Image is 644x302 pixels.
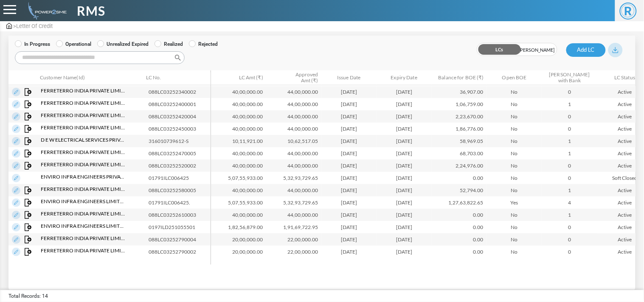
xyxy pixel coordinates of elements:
td: [DATE] [377,209,432,221]
td: [DATE] [377,110,432,123]
td: 088LC03252340002 [145,86,214,98]
td: 0 [542,86,597,98]
td: No [487,233,542,246]
th: LC Amt (₹): activate to sort column ascending [211,70,266,85]
td: 40,00,000.00 [211,86,266,98]
td: 44,00,000.00 [266,147,321,159]
td: [DATE] [377,196,432,209]
td: 0 [542,110,597,123]
td: 1 [542,135,597,147]
td: [DATE] [321,147,377,159]
span: Ferreterro India Private Limited (ACC0005516) [41,124,126,131]
label: Realized [155,40,183,48]
td: 088LC03252790004 [145,233,214,246]
td: [DATE] [377,221,432,233]
td: [DATE] [377,172,432,184]
span: Ferreterro India Private Limited (ACC0005516) [41,161,126,168]
td: 088LC03252420004 [145,110,214,123]
td: [DATE] [377,98,432,110]
span: Ferreterro India Private Limited (ACC0005516) [41,99,126,107]
td: 01791ILC006425. [145,196,214,209]
td: 5,07,55,933.00 [211,172,266,184]
td: [DATE] [377,147,432,159]
img: Map Invoice [25,211,32,219]
td: 0 [542,123,597,135]
td: No [487,135,542,147]
th: BOEs with Bank: activate to sort column ascending [542,70,597,85]
img: Map Invoice [25,113,32,120]
td: 0 [542,159,597,172]
td: 44,00,000.00 [266,110,321,123]
img: Map Invoice [25,236,32,243]
td: No [487,209,542,221]
img: Map Invoice [25,125,32,133]
td: 44,00,000.00 [266,184,321,196]
td: 1 [542,147,597,159]
td: 1,82,56,879.00 [211,221,266,233]
span: Total Records: 14 [8,292,48,300]
td: 088LC03252790002 [145,246,214,258]
img: Edit LC [12,211,20,219]
td: [DATE] [321,86,377,98]
span: ENVIRO INFRA ENGINEERS PRIVATE LIMITED (ACC0446164) [41,173,126,181]
td: 1,86,776.00 [432,123,487,135]
th: &nbsp;: activate to sort column descending [8,70,37,85]
td: 44,00,000.00 [266,209,321,221]
th: Balance for BOE (₹): activate to sort column ascending [432,70,487,85]
td: [DATE] [321,110,377,123]
td: 58,969.05 [432,135,487,147]
img: Map Invoice [25,150,32,157]
td: 40,00,000.00 [211,110,266,123]
td: 2,23,670.00 [432,110,487,123]
td: 1 [542,209,597,221]
td: 5,07,55,933.00 [211,196,266,209]
td: 44,00,000.00 [266,123,321,135]
td: 0.00 [432,221,487,233]
img: Edit LC [12,248,20,256]
td: [DATE] [321,172,377,184]
td: [DATE] [377,246,432,258]
img: Map Invoice [25,101,32,108]
td: [DATE] [377,184,432,196]
img: Map Invoice [25,162,32,170]
img: Map Invoice [25,224,32,231]
td: 088LC03252580005 [145,184,214,196]
td: 44,00,000.00 [266,98,321,110]
td: [DATE] [377,86,432,98]
input: Search: [15,51,185,64]
td: No [487,147,542,159]
label: In Progress [15,40,50,48]
td: No [487,159,542,172]
img: Map Invoice [25,88,32,96]
img: Edit LC [12,100,20,109]
td: 088LC03252470005 [145,147,214,159]
img: Edit LC [12,174,20,182]
td: 1 [542,98,597,110]
td: 52,794.00 [432,184,487,196]
td: 1,27,63,822.65 [432,196,487,209]
td: 0.00 [432,209,487,221]
td: No [487,110,542,123]
td: 20,00,000.00 [211,233,266,246]
td: 68,703.00 [432,147,487,159]
td: 40,00,000.00 [211,184,266,196]
td: 1 [542,184,597,196]
td: 0.00 [432,172,487,184]
td: [DATE] [377,123,432,135]
td: [DATE] [321,123,377,135]
td: 0 [542,172,597,184]
td: [DATE] [377,159,432,172]
img: Edit LC [12,125,20,133]
img: Edit LC [12,235,20,244]
td: 01791ILC006425 [145,172,214,184]
td: 0197ILD251055501 [145,221,214,233]
span: Ferreterro India Private Limited (ACC0005516) [41,247,126,254]
img: Map Invoice [25,199,32,207]
td: 22,00,000.00 [266,233,321,246]
span: Letter Of Credit [16,23,53,29]
td: 40,00,000.00 [211,98,266,110]
td: No [487,184,542,196]
td: [DATE] [377,135,432,147]
span: RMS [77,1,106,20]
td: 088LC03252400001 [145,98,214,110]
